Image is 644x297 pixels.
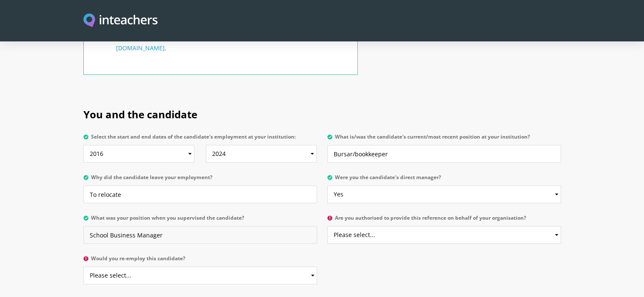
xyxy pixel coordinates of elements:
[83,174,317,185] label: Why did the candidate leave your employment?
[327,174,561,185] label: Were you the candidate's direct manager?
[83,14,158,28] a: Visit this site's homepage
[327,134,561,145] label: What is/was the candidate's current/most recent position at your institution?
[83,107,197,121] span: You and the candidate
[83,256,317,267] label: Would you re-employ this candidate?
[327,215,561,226] label: Are you authorised to provide this reference on behalf of your organisation?
[83,215,317,226] label: What was your position when you supervised the candidate?
[83,134,317,145] label: Select the start and end dates of the candidate's employment at your institution:
[83,14,158,28] img: Inteachers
